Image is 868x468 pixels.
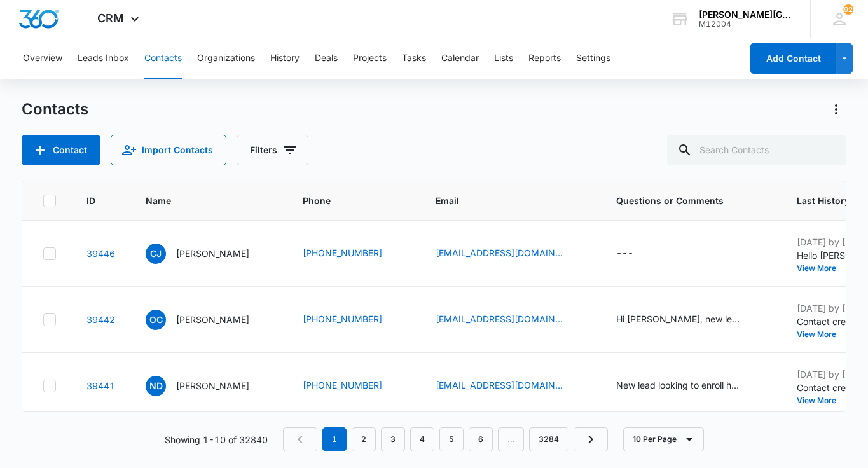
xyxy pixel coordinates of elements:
a: Navigate to contact details page for Nayana Deepak [86,380,115,391]
em: 1 [322,427,347,451]
button: View More [797,397,845,404]
a: [PHONE_NUMBER] [303,246,382,259]
button: Tasks [402,38,426,79]
div: Questions or Comments - Hi Kate, new lead please contact? - Select to Edit Field [616,312,766,327]
a: [EMAIL_ADDRESS][DOMAIN_NAME] [436,312,563,326]
span: Email [436,194,567,207]
button: Leads Inbox [78,38,129,79]
a: Page 4 [410,427,434,451]
input: Search Contacts [667,135,846,165]
button: Actions [826,99,846,120]
div: Name - Casey Jennings - Select to Edit Field [146,244,272,264]
div: Email - kskillz@yahoo.com - Select to Edit Field [436,246,586,261]
button: Add Contact [22,135,100,165]
p: [PERSON_NAME] [176,313,249,326]
button: Overview [23,38,62,79]
div: Name - Nayana Deepak - Select to Edit Field [146,376,272,396]
div: Hi [PERSON_NAME], new lead please contact? [616,312,743,326]
button: Settings [576,38,610,79]
div: Phone - (310) 435-6487 - Select to Edit Field [303,246,405,261]
button: View More [797,265,845,272]
div: Email - Chernyshovaalena11@gmail.com - Select to Edit Field [436,312,586,327]
div: New lead looking to enroll her five years old daughter but first of all she wants to have informa... [616,378,743,392]
div: Phone - (408) 859-5084 - Select to Edit Field [303,378,405,394]
button: 10 Per Page [623,427,704,451]
h1: Contacts [22,100,88,119]
a: Page 3284 [529,427,568,451]
div: Questions or Comments - New lead looking to enroll her five years old daughter but first of all s... [616,378,766,394]
a: Navigate to contact details page for Olena Chernyshova [86,314,115,325]
span: CJ [146,244,166,264]
div: account name [699,10,792,20]
div: account id [699,20,792,29]
span: 92 [843,4,853,15]
a: Page 5 [439,427,464,451]
p: [PERSON_NAME] [176,247,249,260]
button: Reports [528,38,561,79]
a: [EMAIL_ADDRESS][DOMAIN_NAME] [436,246,563,259]
button: Import Contacts [111,135,226,165]
span: ID [86,194,97,207]
button: Lists [494,38,513,79]
a: [PHONE_NUMBER] [303,378,382,392]
a: [EMAIL_ADDRESS][DOMAIN_NAME] [436,378,563,392]
span: Questions or Comments [616,194,766,207]
div: Phone - (253) 202-8534 - Select to Edit Field [303,312,405,327]
button: Deals [315,38,338,79]
span: ND [146,376,166,396]
button: History [270,38,300,79]
p: [PERSON_NAME] [176,379,249,392]
span: OC [146,310,166,330]
span: CRM [97,11,124,25]
div: notifications count [843,4,853,15]
button: Filters [237,135,308,165]
span: Phone [303,194,387,207]
a: Page 6 [469,427,493,451]
button: Calendar [441,38,479,79]
button: Add Contact [750,43,836,74]
a: Next Page [574,427,608,451]
button: Organizations [197,38,255,79]
button: View More [797,331,845,338]
a: Navigate to contact details page for Casey Jennings [86,248,115,259]
div: Name - Olena Chernyshova - Select to Edit Field [146,310,272,330]
button: Contacts [144,38,182,79]
p: Showing 1-10 of 32840 [165,433,268,446]
span: Name [146,194,254,207]
nav: Pagination [283,427,608,451]
div: --- [616,246,633,261]
div: Email - Nayanadeepak1302@gmail.com - Select to Edit Field [436,378,586,394]
a: [PHONE_NUMBER] [303,312,382,326]
div: Questions or Comments - - Select to Edit Field [616,246,656,261]
button: Projects [353,38,387,79]
a: Page 2 [352,427,376,451]
a: Page 3 [381,427,405,451]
